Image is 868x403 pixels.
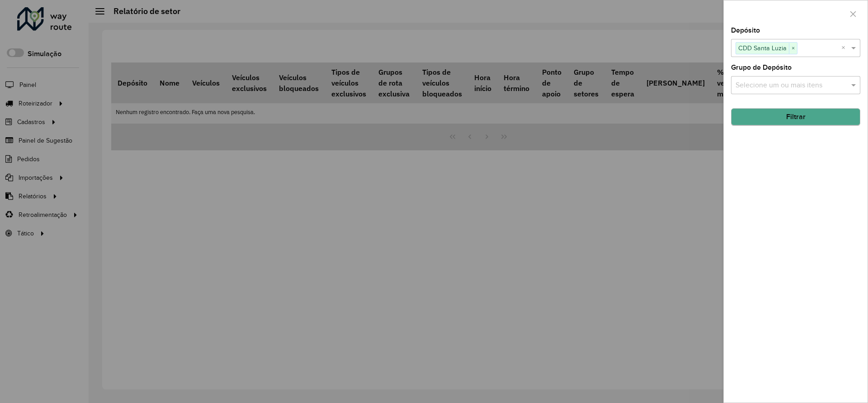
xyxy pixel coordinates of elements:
span: CDD Santa Luzia [736,43,789,53]
label: Depósito [731,25,760,36]
span: Clear all [841,43,849,53]
button: Filtrar [731,108,860,125]
span: × [789,43,797,54]
label: Grupo de Depósito [731,62,792,73]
